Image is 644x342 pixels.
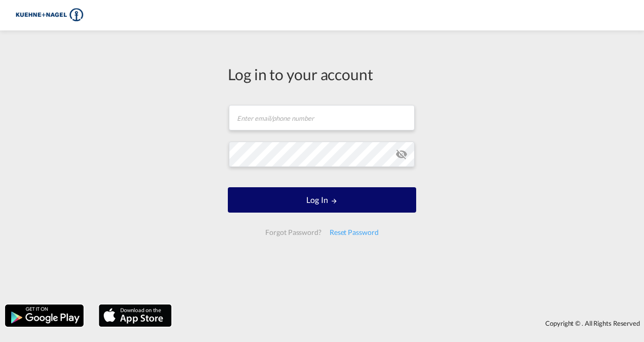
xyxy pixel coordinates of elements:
div: Log in to your account [228,63,416,85]
md-icon: icon-eye-off [395,148,408,160]
img: google.png [4,303,85,328]
img: 36441310f41511efafde313da40ec4a4.png [15,4,84,27]
button: LOGIN [228,187,416,213]
img: apple.png [98,303,173,328]
div: Reset Password [326,223,383,242]
div: Copyright © . All Rights Reserved [177,315,644,332]
div: Forgot Password? [261,223,325,242]
input: Enter email/phone number [229,105,415,130]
